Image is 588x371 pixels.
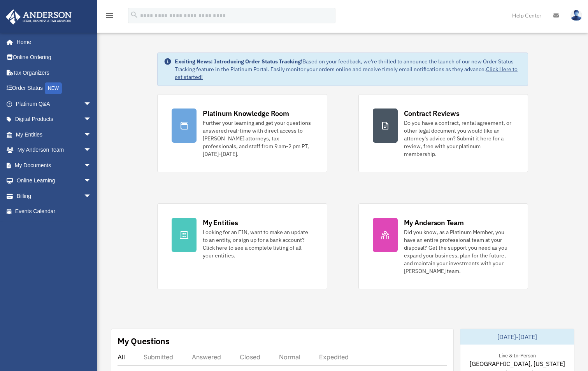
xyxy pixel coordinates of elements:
[358,203,528,289] a: My Anderson Team Did you know, as a Platinum Member, you have an entire professional team at your...
[5,112,103,127] a: Digital Productsarrow_drop_down
[5,142,103,158] a: My Anderson Teamarrow_drop_down
[404,108,460,118] div: Contract Reviews
[279,353,300,361] div: Normal
[319,353,349,361] div: Expedited
[84,127,99,143] span: arrow_drop_down
[570,10,582,21] img: User Pic
[84,142,99,158] span: arrow_drop_down
[192,353,221,361] div: Answered
[118,335,170,347] div: My Questions
[175,66,518,80] a: Click Here to get started!
[5,127,103,142] a: My Entitiesarrow_drop_down
[5,50,103,65] a: Online Ordering
[5,80,103,96] a: Order StatusNEW
[175,58,302,65] strong: Exciting News: Introducing Order Status Tracking!
[404,119,514,158] div: Do you have a contract, rental agreement, or other legal document you would like an attorney's ad...
[404,228,514,275] div: Did you know, as a Platinum Member, you have an entire professional team at your disposal? Get th...
[203,108,289,118] div: Platinum Knowledge Room
[144,353,173,361] div: Submitted
[157,94,327,172] a: Platinum Knowledge Room Further your learning and get your questions answered real-time with dire...
[84,157,99,173] span: arrow_drop_down
[45,82,62,94] div: NEW
[84,112,99,128] span: arrow_drop_down
[175,58,521,81] div: Based on your feedback, we're thrilled to announce the launch of our new Order Status Tracking fe...
[84,96,99,112] span: arrow_drop_down
[203,218,238,227] div: My Entities
[84,173,99,189] span: arrow_drop_down
[493,351,542,359] div: Live & In-Person
[130,10,139,19] i: search
[4,9,74,24] img: Anderson Advisors Platinum Portal
[404,218,464,227] div: My Anderson Team
[5,34,99,50] a: Home
[240,353,260,361] div: Closed
[460,329,574,345] div: [DATE]-[DATE]
[5,188,103,204] a: Billingarrow_drop_down
[5,65,103,80] a: Tax Organizers
[358,94,528,172] a: Contract Reviews Do you have a contract, rental agreement, or other legal document you would like...
[203,228,312,259] div: Looking for an EIN, want to make an update to an entity, or sign up for a bank account? Click her...
[118,353,125,361] div: All
[470,359,565,368] span: [GEOGRAPHIC_DATA], [US_STATE]
[5,173,103,189] a: Online Learningarrow_drop_down
[105,14,114,20] a: menu
[157,203,327,289] a: My Entities Looking for an EIN, want to make an update to an entity, or sign up for a bank accoun...
[203,119,312,158] div: Further your learning and get your questions answered real-time with direct access to [PERSON_NAM...
[5,157,103,173] a: My Documentsarrow_drop_down
[5,204,103,219] a: Events Calendar
[105,11,114,20] i: menu
[5,96,103,112] a: Platinum Q&Aarrow_drop_down
[84,188,99,204] span: arrow_drop_down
